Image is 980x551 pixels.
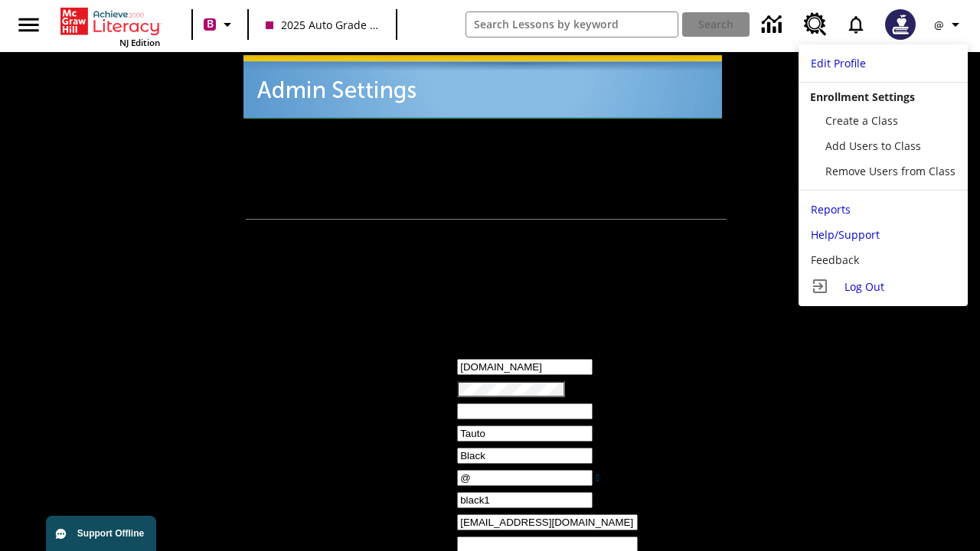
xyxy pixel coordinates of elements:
span: Create a Class [825,113,898,128]
span: Edit Profile [811,56,866,70]
span: Help/Support [811,227,880,242]
span: Log Out [844,279,884,294]
span: Add Users to Class [825,139,921,153]
span: Feedback [811,253,859,267]
span: Remove Users from Class [825,164,955,178]
span: Enrollment Settings [810,90,915,104]
span: Reports [811,202,851,217]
